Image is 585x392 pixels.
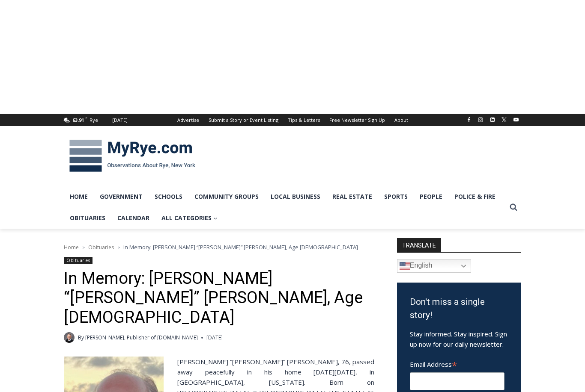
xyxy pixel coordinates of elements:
[64,243,374,251] nav: Breadcrumbs
[64,207,111,229] a: Obituaries
[64,269,374,327] h1: In Memory: [PERSON_NAME] “[PERSON_NAME]” [PERSON_NAME], Age [DEMOGRAPHIC_DATA]
[283,114,325,126] a: Tips & Letters
[88,244,114,251] a: Obituaries
[82,245,85,251] span: >
[155,207,224,229] a: All Categories
[265,186,326,207] a: Local Business
[204,114,283,126] a: Submit a Story or Event Listing
[188,186,265,207] a: Community Groups
[410,295,508,322] h3: Don't miss a single story!
[414,186,448,207] a: People
[410,356,504,371] label: Email Address
[111,207,155,229] a: Calendar
[85,334,198,341] a: [PERSON_NAME], Publisher of [DOMAIN_NAME]
[64,134,201,178] img: MyRye.com
[90,116,98,124] div: Rye
[511,115,521,125] a: YouTube
[78,333,84,342] span: By
[117,245,120,251] span: >
[326,186,378,207] a: Real Estate
[64,186,94,207] a: Home
[64,186,506,229] nav: Primary Navigation
[206,333,223,342] time: [DATE]
[397,238,441,252] strong: TRANSLATE
[85,115,87,120] span: F
[94,186,149,207] a: Government
[410,329,508,349] p: Stay informed. Stay inspired. Sign up now for our daily newsletter.
[464,115,474,125] a: Facebook
[325,114,390,126] a: Free Newsletter Sign Up
[123,243,358,251] span: In Memory: [PERSON_NAME] “[PERSON_NAME]” [PERSON_NAME], Age [DEMOGRAPHIC_DATA]
[475,115,486,125] a: Instagram
[397,259,471,273] a: English
[499,115,509,125] a: X
[64,332,75,343] a: Author image
[390,114,413,126] a: About
[173,114,204,126] a: Advertise
[72,117,84,123] span: 63.91
[400,261,410,271] img: en
[173,114,413,126] nav: Secondary Navigation
[448,186,501,207] a: Police & Fire
[487,115,498,125] a: Linkedin
[149,186,188,207] a: Schools
[64,244,79,251] a: Home
[506,200,521,215] button: View Search Form
[112,116,128,124] div: [DATE]
[64,257,93,264] a: Obituaries
[378,186,414,207] a: Sports
[161,213,218,223] span: All Categories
